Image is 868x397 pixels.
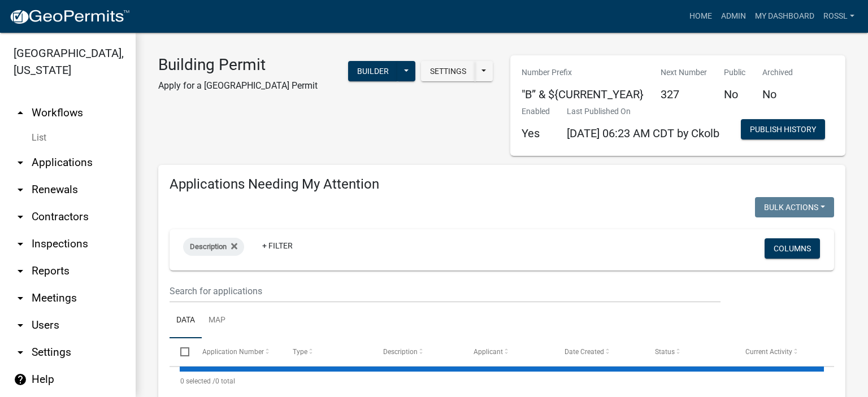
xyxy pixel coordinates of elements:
span: 0 selected / [180,377,215,385]
input: Search for applications [170,280,721,303]
button: Columns [765,238,820,259]
p: Last Published On [567,106,719,117]
span: Description [383,348,418,356]
h5: No [762,88,793,101]
a: Home [685,6,717,27]
h4: Applications Needing My Attention [170,176,834,193]
i: arrow_drop_down [14,237,27,251]
a: My Dashboard [750,6,819,27]
span: [DATE] 06:23 AM CDT by Ckolb [567,126,719,140]
i: arrow_drop_down [14,210,27,224]
h5: "B” & ${CURRENT_YEAR} [522,88,644,101]
datatable-header-cell: Select [170,338,191,365]
datatable-header-cell: Applicant [463,338,553,365]
h5: No [724,88,745,101]
button: Bulk Actions [755,197,834,217]
i: arrow_drop_down [14,183,27,197]
i: arrow_drop_down [14,291,27,305]
p: Number Prefix [522,67,644,78]
span: Date Created [565,348,604,356]
span: Description [190,242,227,251]
span: Type [293,348,307,356]
div: 0 total [170,367,834,395]
a: Map [202,303,232,339]
datatable-header-cell: Type [282,338,372,365]
h3: Building Permit [158,55,318,75]
datatable-header-cell: Application Number [191,338,281,365]
span: Application Number [202,348,264,356]
button: Settings [421,61,475,81]
i: help [14,373,27,386]
p: Archived [762,67,793,78]
a: Data [170,303,202,339]
datatable-header-cell: Status [644,338,735,365]
a: + Filter [253,235,302,256]
p: Apply for a [GEOGRAPHIC_DATA] Permit [158,79,318,93]
i: arrow_drop_down [14,264,27,278]
i: arrow_drop_down [14,156,27,169]
a: RossL [819,6,859,27]
p: Public [724,67,745,78]
wm-modal-confirm: Workflow Publish History [741,126,825,135]
h5: 327 [661,88,707,101]
span: Applicant [474,348,503,356]
i: arrow_drop_down [14,319,27,332]
h5: Yes [522,126,550,140]
i: arrow_drop_up [14,106,27,120]
p: Next Number [661,67,707,78]
p: Enabled [522,106,550,117]
span: Status [655,348,675,356]
span: Current Activity [745,348,792,356]
button: Publish History [741,119,825,139]
button: Builder [348,61,398,81]
a: Admin [717,6,750,27]
datatable-header-cell: Current Activity [735,338,825,365]
i: arrow_drop_down [14,346,27,359]
datatable-header-cell: Date Created [553,338,644,365]
datatable-header-cell: Description [372,338,463,365]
